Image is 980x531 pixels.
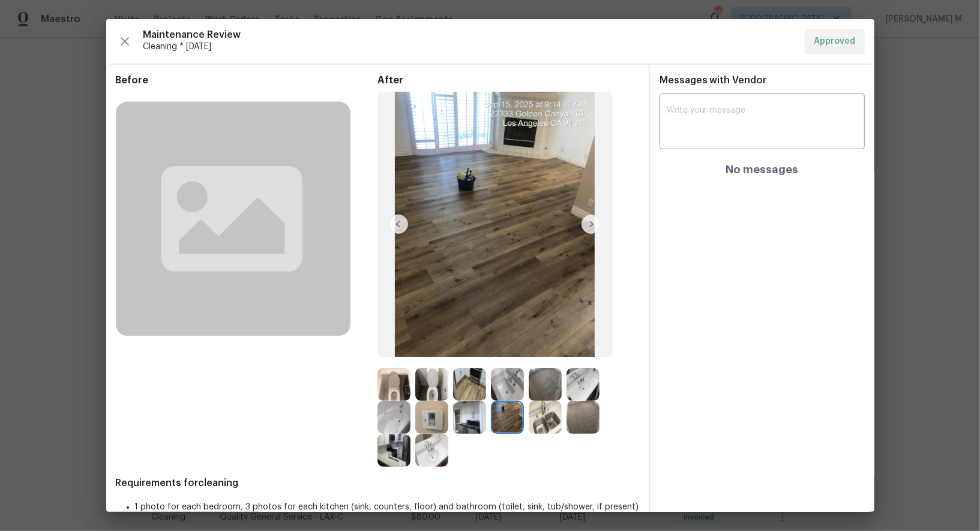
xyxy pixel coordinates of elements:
h4: No messages [726,164,798,176]
span: After [377,74,639,86]
span: Messages with Vendor [660,76,767,85]
span: Requirements for cleaning [116,477,639,489]
img: right-chevron-button-url [582,215,601,234]
li: 1 photo for each bedroom, 3 photos for each kitchen (sink, counters, floor) and bathroom (toilet,... [135,501,639,513]
span: Cleaning * [DATE] [143,41,795,53]
img: left-chevron-button-url [389,215,408,234]
span: Before [116,74,377,86]
span: Maintenance Review [143,29,795,41]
